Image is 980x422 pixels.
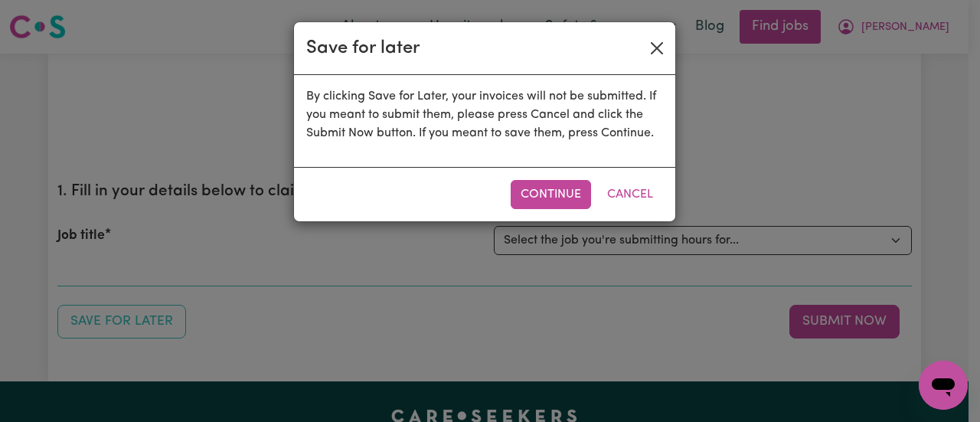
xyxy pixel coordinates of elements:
[919,361,968,410] iframe: Button to launch messaging window, conversation in progress
[306,34,420,62] div: Save for later
[645,36,669,61] button: Close
[306,87,663,142] p: By clicking Save for Later, your invoices will not be submitted. If you meant to submit them, ple...
[597,180,663,209] button: Cancel
[511,180,591,209] button: Continue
